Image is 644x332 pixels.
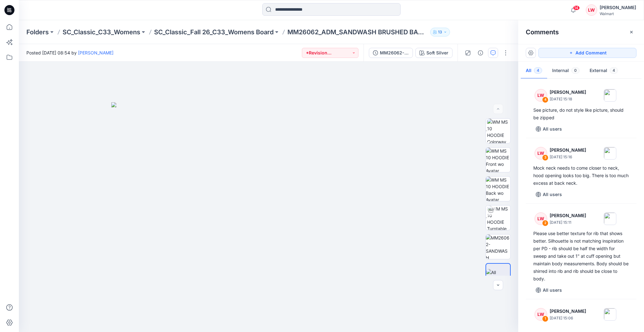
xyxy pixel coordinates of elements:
[535,89,547,102] div: LW
[550,219,586,226] p: [DATE] 15:11
[550,96,586,102] p: [DATE] 15:18
[535,212,547,225] div: LW
[550,154,586,160] p: [DATE] 15:16
[154,28,274,37] a: SC_Classic_Fall 26_C33_Womens Board
[487,205,510,230] img: WM MS 10 HOODIE Turntable with Avatar
[533,164,629,187] div: Mock neck needs to come closer to neck, hood opening looks too big. There is too much excess at b...
[380,49,409,56] div: MM26062-SANDWASH BRUSHED BACK FULL ZIP JACKET (2)
[533,124,564,134] button: All users
[543,125,562,133] p: All users
[550,212,586,219] p: [PERSON_NAME]
[486,177,510,201] img: WM MS 10 HOODIE Back wo Avatar
[111,102,426,332] img: eyJhbGciOiJIUzI1NiIsImtpZCI6IjAiLCJzbHQiOiJzZXMiLCJ0eXAiOiJKV1QifQ.eyJkYXRhIjp7InR5cGUiOiJzdG9yYW...
[571,67,580,74] span: 0
[486,269,510,282] img: All colorways
[535,308,547,321] div: LW
[369,48,413,58] button: MM26062-SANDWASH BRUSHED BACK FULL ZIP JACKET (2)
[542,97,548,103] div: 4
[600,11,636,16] div: Walmart
[550,88,586,96] p: [PERSON_NAME]
[26,49,114,56] span: Posted [DATE] 08:54 by
[487,119,510,143] img: WM MS 10 HOODIE Colorway wo Avatar
[415,48,452,58] button: Soft Silver
[543,286,562,294] p: All users
[542,220,548,226] div: 2
[573,5,580,10] span: 14
[63,28,140,37] a: SC_Classic_C33_Womens
[534,67,542,74] span: 4
[526,28,559,36] h2: Comments
[287,28,428,37] p: MM26062_ADM_SANDWASH BRUSHED BACK FULL ZIP JACKET OPT-1
[550,146,586,154] p: [PERSON_NAME]
[533,106,629,121] div: See picture, do not style like picture, should be zipped
[550,315,586,321] p: [DATE] 15:06
[610,67,618,74] span: 4
[26,28,49,37] a: Folders
[533,285,564,295] button: All users
[543,191,562,198] p: All users
[585,63,623,79] button: External
[535,147,547,160] div: LW
[533,189,564,200] button: All users
[78,50,114,55] a: [PERSON_NAME]
[542,316,548,322] div: 1
[486,234,510,259] img: MM26062-SANDWASH BRUSHED BACK FULL ZIP JACKET_compressed - Copy
[486,148,510,172] img: WM MS 10 HOODIE Front wo Avatar
[430,28,450,37] button: 13
[600,4,636,11] div: [PERSON_NAME]
[547,63,585,79] button: Internal
[475,48,486,58] button: Details
[550,307,586,315] p: [PERSON_NAME]
[438,29,442,36] p: 13
[521,63,547,79] button: All
[538,48,636,58] button: Add Comment
[542,155,548,161] div: 3
[426,49,448,56] div: Soft Silver
[533,230,629,283] div: Please use better texture for rib that shows better. Silhouette is not matching inspiration per P...
[586,4,597,16] div: LW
